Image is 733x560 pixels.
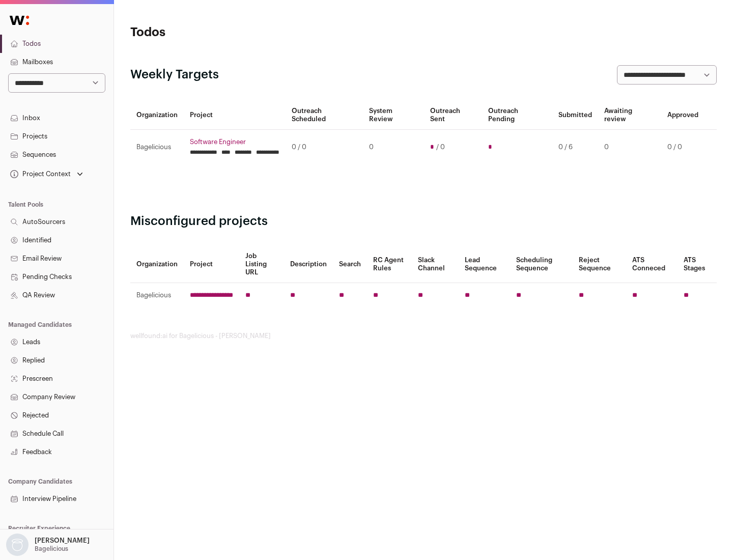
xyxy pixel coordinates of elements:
th: Submitted [552,101,598,130]
a: Software Engineer [190,138,279,146]
td: 0 / 6 [552,130,598,165]
th: Outreach Sent [424,101,483,130]
h2: Misconfigured projects [130,213,717,230]
th: ATS Stages [678,246,717,283]
th: Reject Sequence [573,246,627,283]
th: Search [333,246,367,283]
footer: wellfound:ai for Bagelicious - [PERSON_NAME] [130,332,717,340]
th: Organization [130,246,184,283]
th: ATS Conneced [626,246,677,283]
h1: Todos [130,24,326,41]
th: Slack Channel [412,246,459,283]
button: Open dropdown [4,534,92,556]
h2: Weekly Targets [130,67,219,83]
td: Bagelicious [130,130,184,165]
th: Outreach Pending [482,101,552,130]
td: 0 [363,130,424,165]
th: Project [184,101,286,130]
td: 0 / 0 [286,130,363,165]
th: Outreach Scheduled [286,101,363,130]
td: Bagelicious [130,283,184,308]
th: Approved [661,101,704,130]
th: Scheduling Sequence [510,246,573,283]
th: Project [184,246,239,283]
img: Wellfound [4,10,35,31]
p: [PERSON_NAME] [35,537,90,545]
th: Awaiting review [598,101,661,130]
th: Description [284,246,333,283]
td: 0 [598,130,661,165]
p: Bagelicious [35,545,68,553]
img: nopic.png [6,534,29,556]
th: Job Listing URL [239,246,284,283]
td: 0 / 0 [661,130,704,165]
th: Organization [130,101,184,130]
th: RC Agent Rules [367,246,411,283]
th: Lead Sequence [459,246,510,283]
th: System Review [363,101,424,130]
div: Project Context [8,170,71,178]
span: / 0 [436,143,445,151]
button: Open dropdown [8,167,85,181]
